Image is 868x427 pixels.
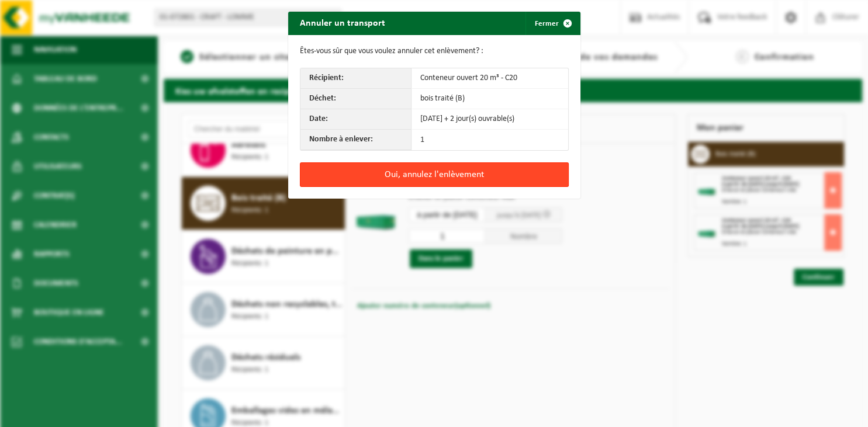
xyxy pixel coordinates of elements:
[300,68,412,89] th: Récipient:
[300,47,569,56] p: Êtes-vous sûr que vous voulez annuler cet enlèvement? :
[300,89,412,109] th: Déchet:
[300,162,569,187] button: Oui, annulez l'enlèvement
[411,89,568,109] td: bois traité (B)
[300,109,412,130] th: Date:
[525,12,579,35] button: Fermer
[411,130,568,150] td: 1
[288,12,397,34] h2: Annuler un transport
[411,109,568,130] td: [DATE] + 2 jour(s) ouvrable(s)
[300,130,412,150] th: Nombre à enlever:
[411,68,568,89] td: Conteneur ouvert 20 m³ - C20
